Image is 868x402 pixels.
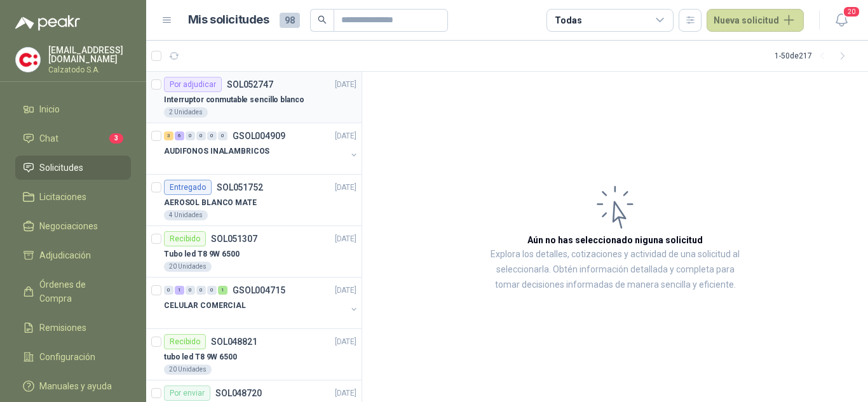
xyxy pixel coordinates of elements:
[15,316,131,340] a: Remisiones
[211,234,257,243] p: SOL051307
[39,321,86,335] span: Remisiones
[280,13,300,28] span: 98
[207,286,217,295] div: 0
[175,131,184,140] div: 6
[39,102,60,116] span: Inicio
[164,351,237,363] p: tubo led T8 9W 6500
[318,15,327,24] span: search
[146,72,362,123] a: Por adjudicarSOL052747[DATE] Interruptor conmutable sencillo blanco2 Unidades
[707,9,804,32] button: Nueva solicitud
[164,128,359,169] a: 3 6 0 0 0 0 GSOL004909[DATE] AUDIFONOS INALAMBRICOS
[215,389,262,398] p: SOL048720
[16,48,40,72] img: Company Logo
[218,131,227,140] div: 0
[186,286,195,295] div: 0
[555,13,581,27] div: Todas
[39,190,86,204] span: Licitaciones
[39,278,119,305] span: Órdenes de Compra
[211,337,257,346] p: SOL048821
[218,286,227,295] div: 1
[217,183,263,192] p: SOL051752
[188,11,269,29] h1: Mis solicitudes
[207,131,217,140] div: 0
[335,387,356,399] p: [DATE]
[15,243,131,267] a: Adjudicación
[109,133,123,144] span: 3
[186,131,195,140] div: 0
[15,97,131,121] a: Inicio
[527,233,703,247] h3: Aún no has seleccionado niguna solicitud
[175,286,184,295] div: 1
[39,379,112,393] span: Manuales y ayuda
[39,131,58,145] span: Chat
[48,66,131,74] p: Calzatodo S.A.
[335,182,356,194] p: [DATE]
[39,219,98,233] span: Negociaciones
[164,262,212,272] div: 20 Unidades
[335,233,356,245] p: [DATE]
[164,145,269,157] p: AUDIFONOS INALAMBRICOS
[39,350,95,364] span: Configuración
[164,197,257,209] p: AEROSOL BLANCO MATE
[164,385,210,401] div: Por enviar
[164,107,208,117] div: 2 Unidades
[164,131,173,140] div: 3
[227,80,273,89] p: SOL052747
[335,79,356,91] p: [DATE]
[15,126,131,151] a: Chat3
[335,336,356,348] p: [DATE]
[146,329,362,380] a: RecibidoSOL048821[DATE] tubo led T8 9W 650020 Unidades
[48,46,131,64] p: [EMAIL_ADDRESS][DOMAIN_NAME]
[164,210,208,220] div: 4 Unidades
[15,345,131,369] a: Configuración
[15,374,131,398] a: Manuales y ayuda
[233,286,285,295] p: GSOL004715
[196,286,206,295] div: 0
[15,156,131,180] a: Solicitudes
[164,231,206,246] div: Recibido
[164,300,246,312] p: CELULAR COMERCIAL
[335,130,356,142] p: [DATE]
[164,283,359,323] a: 0 1 0 0 0 1 GSOL004715[DATE] CELULAR COMERCIAL
[164,94,304,106] p: Interruptor conmutable sencillo blanco
[146,226,362,278] a: RecibidoSOL051307[DATE] Tubo led T8 9W 650020 Unidades
[39,161,83,175] span: Solicitudes
[164,365,212,375] div: 20 Unidades
[15,185,131,209] a: Licitaciones
[164,77,222,92] div: Por adjudicar
[15,15,80,30] img: Logo peakr
[196,131,206,140] div: 0
[39,248,91,262] span: Adjudicación
[164,180,212,195] div: Entregado
[146,175,362,226] a: EntregadoSOL051752[DATE] AEROSOL BLANCO MATE4 Unidades
[233,131,285,140] p: GSOL004909
[15,214,131,238] a: Negociaciones
[830,9,853,32] button: 20
[335,285,356,297] p: [DATE]
[843,6,860,18] span: 20
[164,248,240,260] p: Tubo led T8 9W 6500
[164,286,173,295] div: 0
[164,334,206,349] div: Recibido
[15,272,131,311] a: Órdenes de Compra
[775,46,853,66] div: 1 - 50 de 217
[489,247,741,293] p: Explora los detalles, cotizaciones y actividad de una solicitud al seleccionarla. Obtén informaci...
